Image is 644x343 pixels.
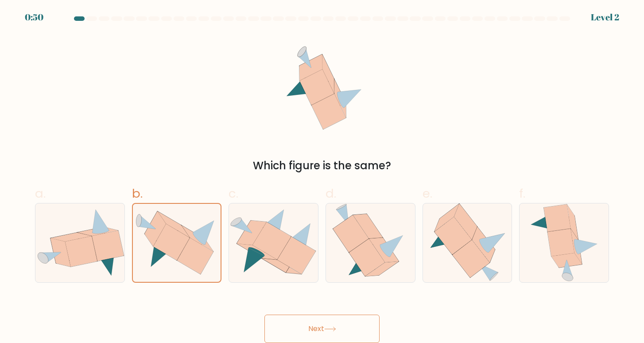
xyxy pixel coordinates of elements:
span: e. [423,185,432,202]
div: Which figure is the same? [40,158,604,174]
span: c. [229,185,238,202]
div: 0:50 [25,11,43,24]
span: b. [132,185,143,202]
div: Level 2 [591,11,619,24]
span: d. [326,185,336,202]
span: a. [35,185,46,202]
span: f. [519,185,525,202]
button: Next [264,315,380,343]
